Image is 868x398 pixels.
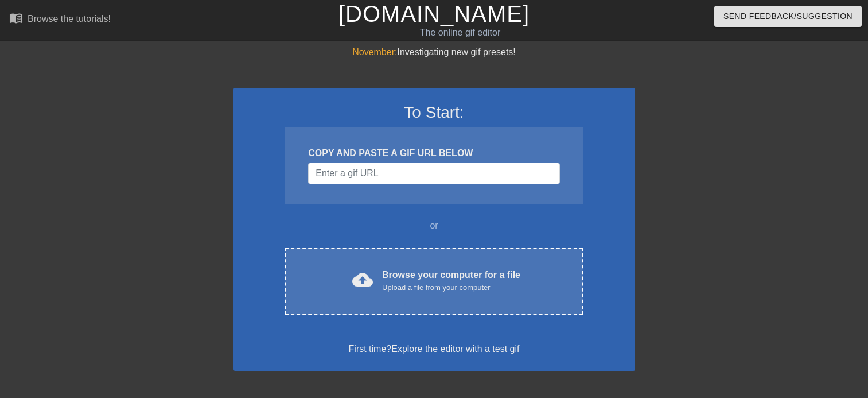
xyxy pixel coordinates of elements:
[352,269,373,290] span: cloud_upload
[295,26,625,40] div: The online gif editor
[248,103,620,122] h3: To Start:
[9,11,111,29] a: Browse the tutorials!
[9,11,23,25] span: menu_book
[308,146,559,160] div: COPY AND PASTE A GIF URL BELOW
[382,268,520,293] div: Browse your computer for a file
[352,47,397,57] span: November:
[248,342,620,356] div: First time?
[28,14,111,24] div: Browse the tutorials!
[338,1,530,26] a: [DOMAIN_NAME]
[382,282,520,293] div: Upload a file from your computer
[308,163,559,184] input: Username
[714,6,862,27] button: Send Feedback/Suggestion
[723,9,853,24] span: Send Feedback/Suggestion
[263,219,605,233] div: or
[233,45,635,59] div: Investigating new gif presets!
[391,344,519,354] a: Explore the editor with a test gif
